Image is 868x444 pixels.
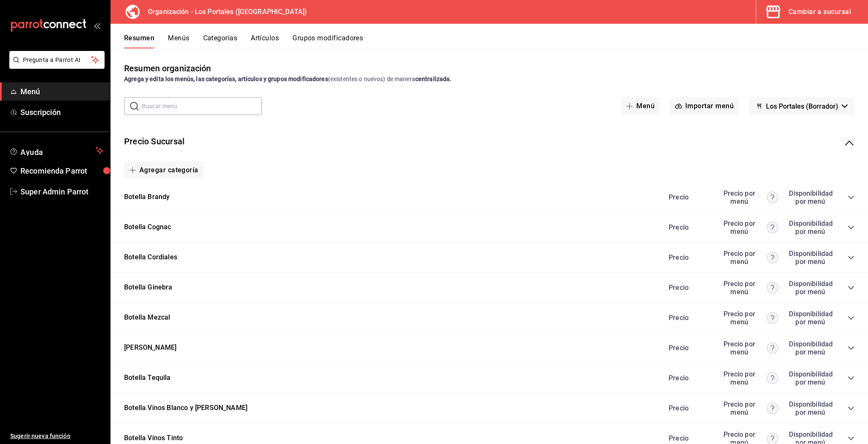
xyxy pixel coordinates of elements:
[124,222,171,232] button: Botella Cognac
[660,223,715,231] div: Precio
[111,129,868,158] div: collapse-menu-row
[789,400,831,416] div: Disponibilidad por menú
[789,280,831,296] div: Disponibilidad por menú
[719,370,778,386] div: Precio por menú
[6,62,105,70] a: Pregunta a Parrot AI
[848,345,854,351] button: collapse-category-row
[789,250,831,266] div: Disponibilidad por menú
[124,161,204,179] button: Agregar categoría
[848,284,854,291] button: collapse-category-row
[124,34,154,48] button: Resumen
[660,404,715,412] div: Precio
[124,343,176,353] button: [PERSON_NAME]
[719,400,778,416] div: Precio por menú
[168,34,189,48] button: Menús
[789,6,851,18] div: Cambiar a sucursal
[124,34,868,48] div: navigation tabs
[660,314,715,322] div: Precio
[124,76,328,82] strong: Agrega y edita los menús, las categorías, artículos y grupos modificadores
[660,284,715,292] div: Precio
[789,310,831,326] div: Disponibilidad por menú
[23,56,91,65] span: Pregunta a Parrot AI
[142,98,262,115] input: Buscar menú
[124,135,184,148] button: Precio Sucursal
[20,107,103,118] span: Suscripción
[660,253,715,261] div: Precio
[621,97,660,115] button: Menú
[660,374,715,382] div: Precio
[719,280,778,296] div: Precio por menú
[848,375,854,382] button: collapse-category-row
[124,433,183,443] button: Botella Vinos Tinto
[141,7,307,17] h3: Organización - Los Portales ([GEOGRAPHIC_DATA])
[124,403,247,413] button: Botella Vinos Blanco y [PERSON_NAME]
[719,219,778,236] div: Precio por menú
[20,186,103,197] span: Super Admin Parrot
[719,250,778,266] div: Precio por menú
[789,340,831,356] div: Disponibilidad por menú
[415,76,452,82] strong: centralizada.
[124,253,177,262] button: Botella Cordiales
[749,97,854,115] button: Los Portales (Borrador)
[124,75,854,84] div: (existentes o nuevos) de manera
[719,189,778,205] div: Precio por menú
[660,434,715,442] div: Precio
[848,254,854,261] button: collapse-category-row
[124,373,171,383] button: Botella Tequila
[848,435,854,442] button: collapse-category-row
[203,34,238,48] button: Categorías
[848,405,854,412] button: collapse-category-row
[719,310,778,326] div: Precio por menú
[9,51,105,69] button: Pregunta a Parrot AI
[20,146,92,156] span: Ayuda
[20,86,103,97] span: Menú
[20,165,103,177] span: Recomienda Parrot
[766,102,838,110] span: Los Portales (Borrador)
[719,340,778,356] div: Precio por menú
[94,22,100,29] button: open_drawer_menu
[124,192,170,202] button: Botella Brandy
[660,344,715,352] div: Precio
[789,219,831,236] div: Disponibilidad por menú
[124,283,173,292] button: Botella Ginebra
[251,34,279,48] button: Artículos
[789,370,831,386] div: Disponibilidad por menú
[848,224,854,231] button: collapse-category-row
[124,313,170,323] button: Botella Mezcal
[124,62,211,75] div: Resumen organización
[660,193,715,201] div: Precio
[292,34,363,48] button: Grupos modificadores
[848,315,854,321] button: collapse-category-row
[670,97,739,115] button: Importar menú
[10,432,103,441] span: Sugerir nueva función
[789,189,831,205] div: Disponibilidad por menú
[848,194,854,201] button: collapse-category-row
